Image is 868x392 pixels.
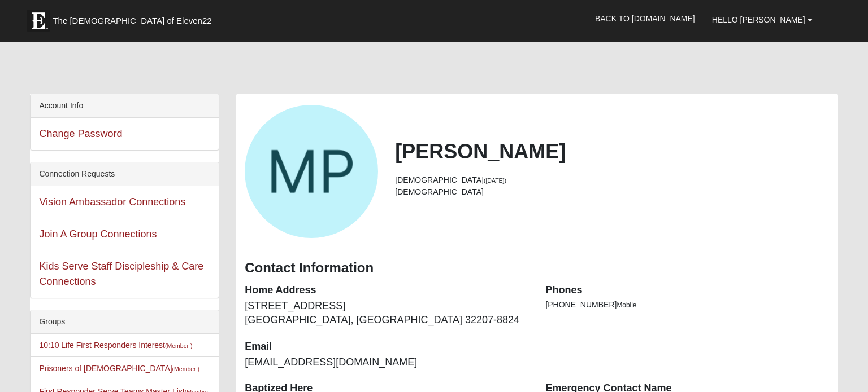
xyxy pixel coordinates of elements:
li: [PHONE_NUMBER] [545,299,829,311]
dd: [STREET_ADDRESS] [GEOGRAPHIC_DATA], [GEOGRAPHIC_DATA] 32207-8824 [245,299,528,328]
dt: Phones [545,283,829,298]
h3: Contact Information [245,260,829,276]
a: Join A Group Connections [39,228,157,240]
small: ([DATE]) [484,177,506,184]
span: Mobile [617,301,636,309]
span: The [DEMOGRAPHIC_DATA] of Eleven22 [53,15,211,27]
li: [DEMOGRAPHIC_DATA] [395,174,829,186]
a: Kids Serve Staff Discipleship & Care Connections [39,261,203,287]
a: Prisoners of [DEMOGRAPHIC_DATA](Member ) [39,364,199,373]
span: Hello [PERSON_NAME] [712,15,805,24]
a: View Fullsize Photo [245,105,378,238]
li: [DEMOGRAPHIC_DATA] [395,186,829,198]
dt: Email [245,340,528,354]
img: Eleven22 logo [27,10,50,32]
a: Back to [DOMAIN_NAME] [587,5,704,33]
div: Account Info [31,94,219,118]
a: Vision Ambassador Connections [39,196,185,208]
div: Groups [31,310,219,334]
div: Connection Requests [31,162,219,186]
dd: [EMAIL_ADDRESS][DOMAIN_NAME] [245,355,528,370]
h2: [PERSON_NAME] [395,139,829,164]
a: The [DEMOGRAPHIC_DATA] of Eleven22 [21,4,248,32]
dt: Home Address [245,283,528,298]
a: Change Password [39,128,122,139]
a: Hello [PERSON_NAME] [704,6,821,34]
small: (Member ) [165,342,192,349]
small: (Member ) [172,365,199,372]
a: 10:10 Life First Responders Interest(Member ) [39,341,192,350]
